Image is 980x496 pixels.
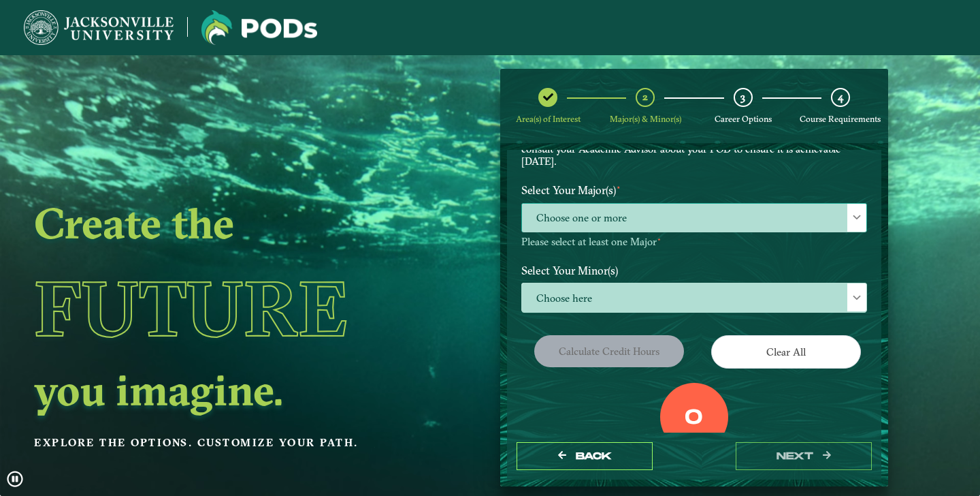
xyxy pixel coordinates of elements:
h1: Future [34,247,407,371]
span: Choose one or more [522,204,866,233]
label: Select Your Major(s) [511,178,877,203]
span: Career Options [715,114,772,124]
span: 2 [642,91,648,104]
label: Select Your Minor(s) [511,258,877,283]
button: next [736,442,872,470]
sup: ⋆ [657,234,661,244]
span: Choose here [522,283,866,313]
label: 0 [685,405,703,431]
span: Course Requirements [800,114,881,124]
span: Area(s) of Interest [516,114,581,124]
h2: you imagine. [34,371,407,409]
p: Explore the options. Customize your path. [34,433,407,453]
span: Back [576,450,612,462]
h2: Create the [34,204,407,242]
span: Major(s) & Minor(s) [610,114,681,124]
span: 3 [740,91,745,104]
sup: ⋆ [616,182,621,192]
img: Jacksonville University logo [24,10,174,45]
button: Calculate credit hours [534,335,684,367]
button: Back [517,442,653,470]
button: Clear All [711,335,861,369]
span: 4 [838,91,843,104]
img: Jacksonville University logo [201,10,317,45]
p: Please select at least one Major [521,236,867,249]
